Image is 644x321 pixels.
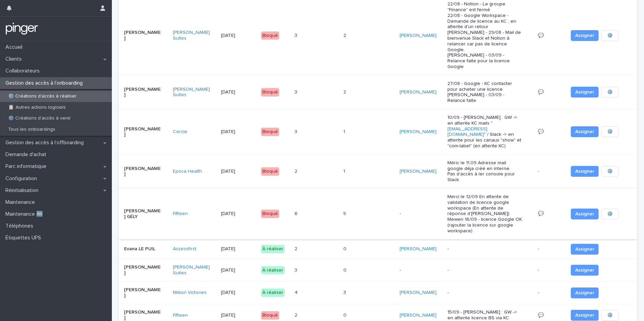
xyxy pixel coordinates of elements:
span: ⚙️ [607,211,613,217]
p: 22/08 - Notion - Le groupe "Finance" est fermé 22/08 - Google Workspace - Demande de licence au K... [447,1,523,70]
button: ⚙️ [601,30,619,41]
tr: [PERSON_NAME]Cercle [DATE]Bloqué33 11 [PERSON_NAME] 10/09 - [PERSON_NAME] : GW -> en attente KC m... [119,109,637,154]
a: 💬 [538,129,544,134]
button: Assigner [571,244,599,255]
button: Assigner [571,126,599,137]
span: ⚙️ [607,168,613,175]
tr: [PERSON_NAME][PERSON_NAME] Suites [DATE]À réaliser33 00 ---- Assigner [119,259,637,282]
p: [PERSON_NAME] [124,287,162,299]
button: ⚙️ [601,310,619,321]
button: Assigner [571,265,599,276]
button: Assigner [571,209,599,219]
p: 2 [343,31,347,39]
div: Bloqué [261,88,279,97]
a: [EMAIL_ADDRESS][DOMAIN_NAME] [447,127,487,137]
p: ⚙️ Créations d'accès à réaliser [3,93,82,99]
a: Fifteen [173,211,188,217]
p: [DATE] [221,211,256,217]
img: mTgBEunGTSyRkCgitkcU [5,22,38,36]
p: [PERSON_NAME] [124,166,162,177]
p: Maintenance [3,199,40,206]
p: [PERSON_NAME] GÉLY [124,208,162,220]
span: Assigner [575,267,594,274]
a: Million Victories [173,290,207,296]
span: Assigner [575,211,594,217]
span: ⚙️ [607,89,613,95]
div: À réaliser [261,245,285,253]
p: [DATE] [221,169,256,174]
span: Assigner [575,290,594,296]
p: - [538,167,541,174]
a: Cercle [173,129,187,135]
p: Demande d'achat [3,151,52,158]
p: Evana LE PUIL [124,246,162,252]
p: Gestion des accès à l’onboarding [3,80,88,86]
p: 2 [295,245,299,252]
p: 5 [343,210,347,217]
tr: [PERSON_NAME] GÉLYFifteen [DATE]Bloqué66 55 -Merci le 12/09 En attente de validation de licence g... [119,188,637,239]
a: [PERSON_NAME] Suites [173,87,210,98]
button: Assigner [571,30,599,41]
p: - [447,267,523,273]
p: Méric le 11.09 Adresse mail google déja créé en interne. Pas d'accès à ler console pour Slack. [447,160,523,183]
p: - [538,288,541,296]
p: [PERSON_NAME] [124,264,162,276]
button: Assigner [571,310,599,321]
p: 📋 Autres actions logiciels [3,105,71,110]
a: 💬 [538,313,544,318]
a: [PERSON_NAME] [400,129,437,135]
p: - [447,290,523,296]
p: 0 [343,311,348,318]
button: Assigner [571,87,599,98]
p: Merci le 12/09 En attente de validation de licence google workspace (En attente de réponse d'[PER... [447,194,523,234]
p: Téléphones [3,223,39,229]
div: Bloqué [261,167,279,176]
p: Collaborateurs [3,68,45,74]
p: - [538,266,541,273]
a: [PERSON_NAME] [400,169,437,174]
p: 27/08 - Google - KC contacter pour acheter une licence [PERSON_NAME] - 03/09 - Relance faite [447,81,523,104]
p: [DATE] [221,89,256,95]
p: [PERSON_NAME] [124,309,162,321]
p: 10/09 - [PERSON_NAME] : GW -> en attente KC mails " " / Slack -> en attente pour les canaux "show... [447,115,523,149]
span: ⚙️ [607,312,613,319]
p: 0 [343,245,348,252]
button: Assigner [571,287,599,298]
p: Clients [3,56,27,62]
p: - [447,246,523,252]
span: Assigner [575,89,594,95]
p: 3 [295,128,299,135]
p: Réinitialisation [3,187,44,194]
p: ⚙️ Créations d'accès à venir [3,115,76,121]
p: Étiquettes UPS [3,235,46,241]
div: Bloqué [261,311,279,320]
span: Assigner [575,312,594,319]
span: Assigner [575,128,594,135]
p: 1 [343,128,346,135]
p: 15/09 - [PERSON_NAME] : GW -> en attente licence BS via KC [447,309,523,321]
a: 💬 [538,211,544,216]
a: [PERSON_NAME] Suites [173,30,210,41]
p: 2 [295,311,299,318]
p: [DATE] [221,313,256,318]
p: 2 [295,167,299,174]
div: À réaliser [261,288,285,297]
p: [DATE] [221,267,256,273]
a: Assessfirst [173,246,196,252]
button: Assigner [571,166,599,177]
div: À réaliser [261,266,285,275]
div: Bloqué [261,31,279,40]
span: Assigner [575,32,594,39]
p: Configuration [3,175,42,182]
a: [PERSON_NAME] [400,290,437,296]
tr: Evana LE PUILAssessfirst [DATE]À réaliser22 00 [PERSON_NAME] --- Assigner [119,239,637,259]
a: Fifteen [173,313,188,318]
a: 💬 [538,33,544,38]
p: Accueil [3,44,28,50]
span: ⚙️ [607,128,613,135]
p: Maintenance 🆕 [3,211,48,217]
tr: [PERSON_NAME]Epoca Health [DATE]Bloqué22 11 [PERSON_NAME] Méric le 11.09 Adresse mail google déja... [119,154,637,188]
p: [PERSON_NAME] [124,87,162,98]
a: [PERSON_NAME] [400,89,437,95]
p: [DATE] [221,246,256,252]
